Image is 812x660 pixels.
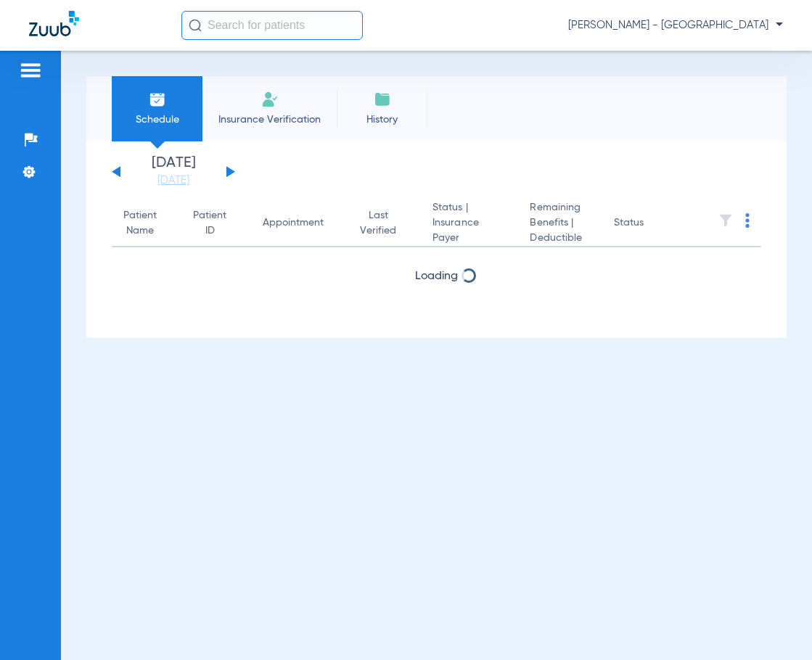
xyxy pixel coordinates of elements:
span: Deductible [530,231,591,246]
span: History [348,112,417,127]
img: Search Icon [189,19,202,32]
div: Last Verified [360,208,396,239]
img: Manual Insurance Verification [261,91,279,108]
div: Patient Name [123,208,170,239]
span: Loading [415,271,458,282]
div: Appointment [263,215,337,231]
th: Status | [421,200,518,247]
th: Status [602,200,700,247]
img: Zuub Logo [29,11,79,36]
img: hamburger-icon [19,62,42,79]
span: [PERSON_NAME] - [GEOGRAPHIC_DATA] [568,18,783,33]
img: History [374,91,391,108]
div: Appointment [263,215,324,231]
th: Remaining Benefits | [518,200,602,247]
div: Patient ID [193,208,239,239]
img: group-dot-blue.svg [745,213,750,228]
img: filter.svg [718,213,733,228]
img: Schedule [149,91,166,108]
a: [DATE] [130,173,217,188]
span: Schedule [123,112,192,127]
input: Search for patients [181,11,363,40]
span: Insurance Verification [213,112,326,127]
div: Patient ID [193,208,226,239]
div: Patient Name [123,208,157,239]
li: [DATE] [130,156,217,188]
div: Last Verified [360,208,409,239]
span: Insurance Payer [432,215,507,246]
